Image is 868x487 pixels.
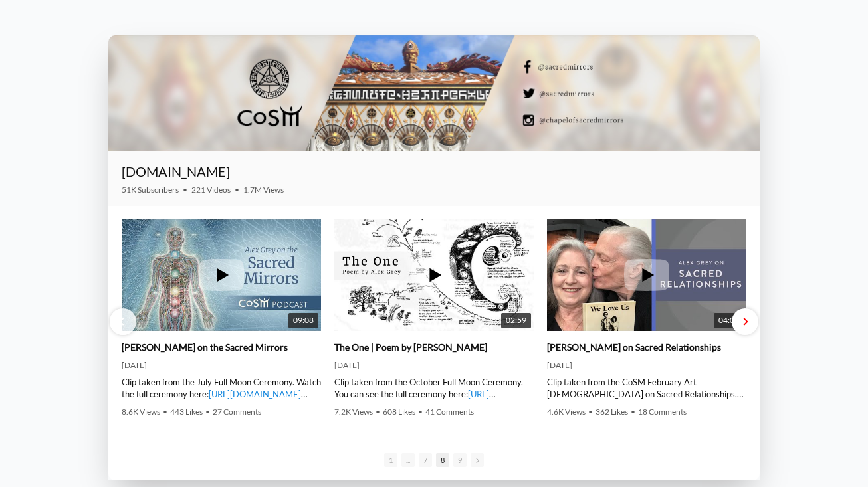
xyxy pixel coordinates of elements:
span: 443 Likes [170,407,203,417]
img: Alex Grey on Sacred Relationships [547,201,746,350]
a: [PERSON_NAME] on Sacred Relationships [547,341,721,353]
span: 1.7M Views [243,185,284,195]
div: Clip taken from the July Full Moon Ceremony. Watch the full ceremony here: | The CoSM Podcast | ►... [122,376,321,400]
a: [PERSON_NAME] on the Sacred Mirrors [122,341,288,353]
span: • [588,407,593,417]
a: [DOMAIN_NAME] [122,163,230,179]
span: • [235,185,239,195]
span: 221 Videos [191,185,231,195]
span: 02:59 [501,313,531,328]
div: [DATE] [334,360,534,371]
span: Go to slide 8 [436,453,449,467]
a: The One | Poem by Alex Grey 02:59 [334,219,534,331]
div: Next slide [732,308,758,335]
div: Clip taken from the October Full Moon Ceremony. You can see the full ceremony here: | The CoSM Po... [334,376,534,400]
img: Alex Grey on the Sacred Mirrors [122,201,321,350]
a: Alex Grey on the Sacred Mirrors 09:08 [122,219,321,331]
span: • [205,407,210,417]
span: 51K Subscribers [122,185,179,195]
a: Alex Grey on Sacred Relationships 04:06 [547,219,746,331]
span: Go to slide 9 [453,453,467,467]
span: Go to slide 7 [419,453,432,467]
div: [DATE] [547,360,746,371]
span: • [183,185,187,195]
div: Previous slide [110,308,136,335]
span: • [376,407,380,417]
span: 362 Likes [596,407,628,417]
span: 27 Comments [213,407,261,417]
span: Go to next slide [471,453,484,467]
span: Go to slide 1 [384,453,397,467]
span: 4.6K Views [547,407,586,417]
div: Clip taken from the CoSM February Art [DEMOGRAPHIC_DATA] on Sacred Relationships. Watch the full ... [547,376,746,400]
img: The One | Poem by Alex Grey [334,201,534,350]
span: 04:06 [714,313,744,328]
span: • [163,407,167,417]
span: 8.6K Views [122,407,160,417]
span: Go to slide 4 [401,453,415,467]
div: [DATE] [122,360,321,371]
span: 09:08 [288,313,318,328]
a: [URL][DOMAIN_NAME] [209,389,301,399]
a: The One | Poem by [PERSON_NAME] [334,341,487,353]
span: • [418,407,423,417]
span: 7.2K Views [334,407,373,417]
span: 18 Comments [638,407,687,417]
span: 608 Likes [383,407,415,417]
span: • [631,407,635,417]
iframe: Subscribe to CoSM.TV on YouTube [669,169,746,185]
span: 41 Comments [425,407,474,417]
